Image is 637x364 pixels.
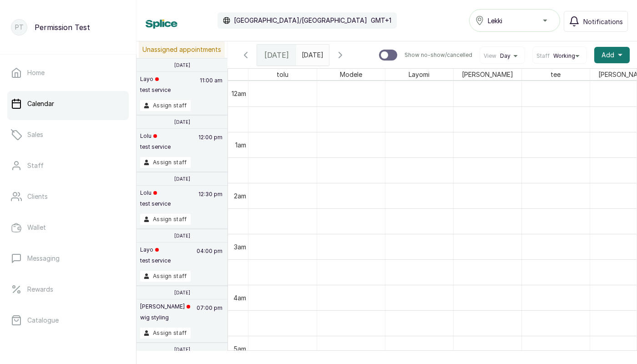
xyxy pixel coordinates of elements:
p: test service [140,86,171,94]
span: Day [500,52,511,60]
button: Add [594,47,630,63]
button: StaffWorking [536,52,583,60]
span: Working [553,52,575,60]
button: Assign staff [140,328,191,339]
p: 11:00 am [198,76,224,100]
p: Lolu [140,189,171,197]
button: Notifications [564,11,628,32]
a: Calendar [7,91,129,116]
div: 4am [232,293,248,303]
p: [PERSON_NAME] [140,303,190,310]
div: 5am [232,344,248,354]
button: Assign staff [140,100,191,111]
button: Assign staff [140,271,191,282]
p: GMT+1 [371,16,391,25]
p: Messaging [27,254,60,263]
p: Layo [140,246,171,253]
p: Show no-show/cancelled [404,51,472,59]
p: [DATE] [174,119,190,125]
p: Wallet [27,223,46,232]
p: test service [140,143,171,151]
span: tolu [275,69,290,80]
p: Permission Test [35,22,90,33]
p: Lolu [140,132,171,140]
p: [DATE] [174,62,190,68]
p: Home [27,68,45,77]
p: 12:30 pm [197,189,224,214]
a: Home [7,60,129,86]
p: test service [140,257,171,264]
button: Lekki [469,9,560,32]
p: Rewards [27,285,53,294]
a: Messaging [7,246,129,271]
a: Staff [7,153,129,178]
a: Wallet [7,215,129,240]
a: Money [7,339,129,364]
span: [PERSON_NAME] [460,69,515,80]
p: 12:00 pm [197,132,224,157]
p: [DATE] [174,347,190,352]
p: Clients [27,192,48,201]
a: Sales [7,122,129,147]
div: 12am [230,89,248,98]
span: View [484,52,496,60]
p: [GEOGRAPHIC_DATA]/[GEOGRAPHIC_DATA] [234,16,367,25]
p: Catalogue [27,316,59,325]
p: 07:00 pm [195,303,224,328]
span: Lekki [488,16,502,25]
button: ViewDay [484,52,521,60]
span: Add [602,51,614,60]
p: Layo [140,76,171,83]
p: test service [140,200,171,207]
div: 2am [232,191,248,201]
button: Assign staff [140,214,191,225]
span: [DATE] [264,50,289,61]
p: PT [15,23,24,32]
span: Modele [338,69,364,80]
span: Notifications [583,17,623,26]
a: Clients [7,184,129,209]
p: Staff [27,161,44,170]
p: [DATE] [174,233,190,238]
p: [DATE] [174,176,190,182]
p: [DATE] [174,290,190,295]
p: Unassigned appointments [139,41,225,58]
p: 04:00 pm [195,246,224,271]
p: Calendar [27,99,54,108]
span: Staff [536,52,550,60]
span: Layomi [407,69,431,80]
button: Assign staff [140,157,191,168]
span: tee [549,69,562,80]
a: Rewards [7,277,129,302]
div: [DATE] [257,45,296,66]
div: 3am [232,242,248,252]
div: 1am [233,140,248,150]
a: Catalogue [7,308,129,333]
p: Sales [27,130,43,139]
p: wig styling [140,314,190,321]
